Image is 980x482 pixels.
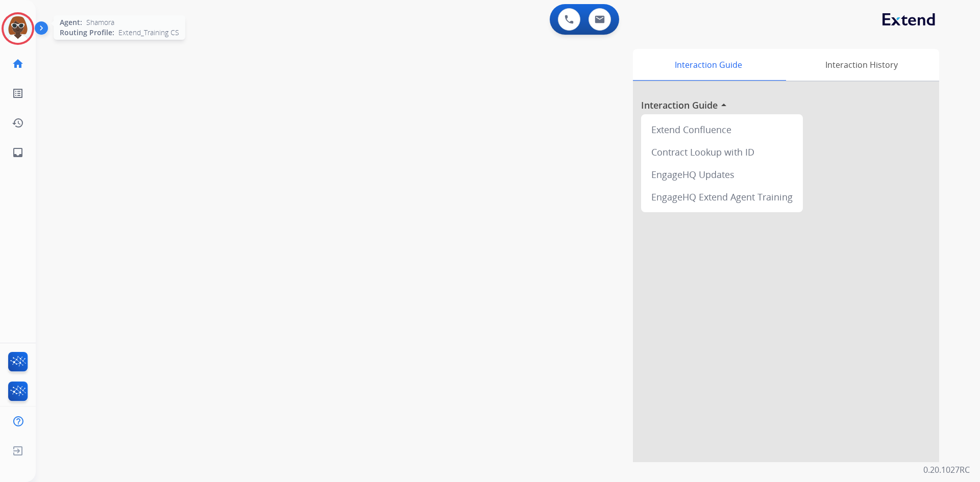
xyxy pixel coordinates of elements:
[645,163,799,186] div: EngageHQ Updates
[783,49,939,81] div: Interaction History
[12,146,24,159] mat-icon: inbox
[645,118,799,141] div: Extend Confluence
[923,464,970,476] p: 0.20.1027RC
[12,58,24,70] mat-icon: home
[12,87,24,99] mat-icon: list_alt
[118,28,179,38] span: Extend_Training CS
[86,17,114,28] span: Shamora
[4,14,32,43] img: avatar
[645,141,799,163] div: Contract Lookup with ID
[633,49,783,81] div: Interaction Guide
[60,28,114,38] span: Routing Profile:
[645,186,799,208] div: EngageHQ Extend Agent Training
[12,117,24,129] mat-icon: history
[60,17,82,28] span: Agent:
